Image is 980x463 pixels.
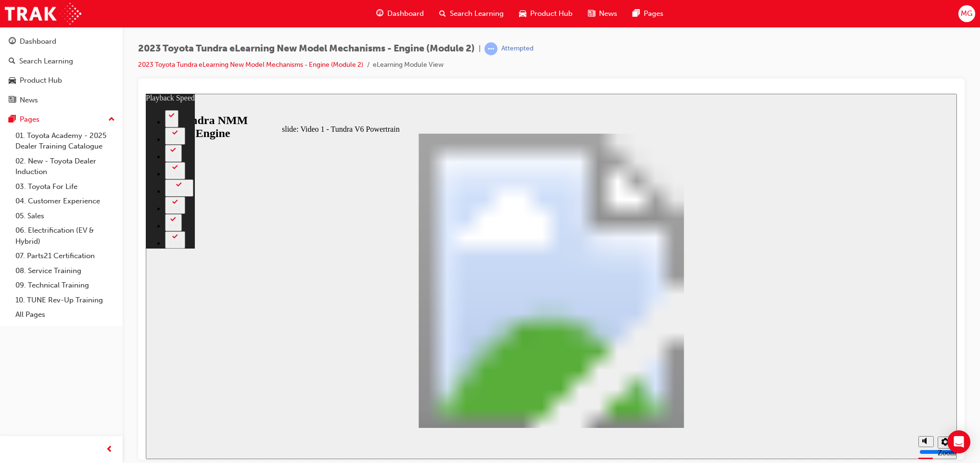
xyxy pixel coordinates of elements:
[511,4,580,24] a: car-iconProduct Hub
[376,8,383,20] span: guage-icon
[12,307,119,322] a: All Pages
[479,43,481,54] span: |
[373,60,444,71] li: eLearning Module View
[4,33,119,50] a: Dashboard
[4,111,119,128] button: Pages
[599,8,617,19] span: News
[792,355,810,380] label: Zoom to fit
[961,8,972,19] span: MG
[4,52,119,70] a: Search Learning
[20,95,38,106] div: News
[12,194,119,209] a: 04. Customer Experience
[958,5,975,22] button: MG
[9,115,16,124] span: pages-icon
[792,343,807,355] button: settings
[588,8,595,20] span: news-icon
[768,334,806,365] div: misc controls
[106,444,113,456] span: prev-icon
[9,76,16,85] span: car-icon
[625,4,671,24] a: pages-iconPages
[9,57,15,66] span: search-icon
[9,96,16,105] span: news-icon
[12,209,119,224] a: 05. Sales
[12,249,119,263] a: 07. Parts21 Certification
[20,114,39,125] div: Pages
[947,430,970,453] div: Open Intercom Messenger
[387,8,424,19] span: Dashboard
[5,3,81,25] img: Trak
[12,128,119,154] a: 01. Toyota Academy - 2025 Dealer Training Catalogue
[580,4,625,24] a: news-iconNews
[12,293,119,308] a: 10. TUNE Rev-Up Training
[108,113,115,126] span: up-icon
[138,43,475,54] span: 2023 Toyota Tundra eLearning New Model Mechanisms - Engine (Module 2)
[12,278,119,293] a: 09. Technical Training
[773,342,788,353] button: volume
[501,44,534,53] div: Attempted
[519,8,526,20] span: car-icon
[138,61,363,69] a: 2023 Toyota Tundra eLearning New Model Mechanisms - Engine (Module 2)
[12,223,119,249] a: 06. Electrification (EV & Hybrid)
[12,179,119,194] a: 03. Toyota For Life
[369,4,432,24] a: guage-iconDashboard
[450,8,504,19] span: Search Learning
[644,8,663,19] span: Pages
[19,16,33,34] button: 2
[432,4,511,24] a: search-iconSearch Learning
[633,8,640,20] span: pages-icon
[4,31,119,111] button: DashboardSearch LearningProduct HubNews
[12,263,119,278] a: 08. Service Training
[20,36,56,47] div: Dashboard
[20,75,62,86] div: Product Hub
[4,72,119,89] a: Product Hub
[12,154,119,179] a: 02. New - Toyota Dealer Induction
[4,91,119,109] a: News
[530,8,573,19] span: Product Hub
[23,25,29,32] div: 2
[774,354,836,362] input: volume
[484,42,497,55] span: learningRecordVerb_ATTEMPT-icon
[439,8,446,20] span: search-icon
[9,38,16,46] span: guage-icon
[19,56,73,67] div: Search Learning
